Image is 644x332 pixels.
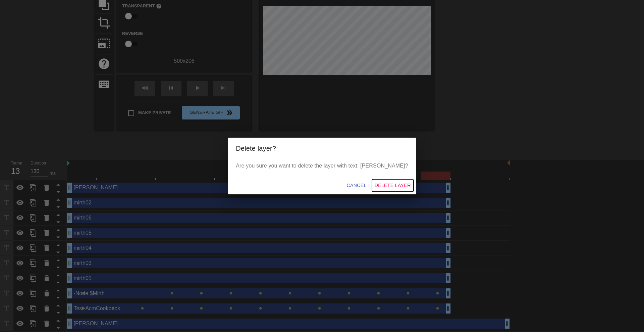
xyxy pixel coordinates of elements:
h2: Delete layer? [236,143,408,154]
button: Cancel [344,179,369,192]
button: Delete Layer [372,179,414,192]
span: Cancel [346,181,366,190]
p: Are you sure you want to delete the layer with text: [PERSON_NAME]? [236,162,408,170]
span: Delete Layer [375,181,411,190]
